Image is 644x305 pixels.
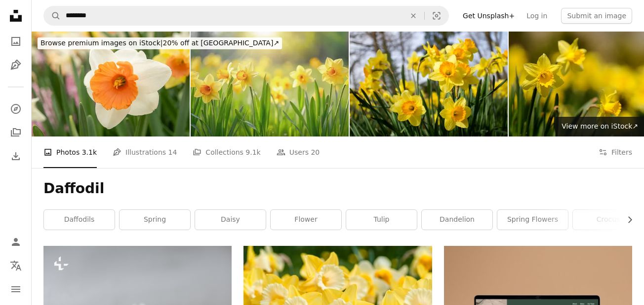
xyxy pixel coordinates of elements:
[32,32,190,136] img: Daffodil
[311,147,320,158] span: 20
[562,122,638,130] span: View more on iStock ↗
[6,123,26,142] a: Collections
[6,256,26,275] button: Language
[497,210,568,230] a: spring flowers
[6,146,26,166] a: Download History
[40,39,162,47] span: Browse premium images on iStock |
[556,117,644,136] a: View more on iStock↗
[573,210,644,230] a: crocus
[402,6,424,25] button: Clear
[521,8,553,24] a: Log in
[44,210,115,230] a: daffodils
[120,210,190,230] a: spring
[195,210,266,230] a: daisy
[38,37,282,49] div: 20% off at [GEOGRAPHIC_DATA] ↗
[113,136,177,168] a: Illustrations 14
[599,136,632,168] button: Filters
[422,210,492,230] a: dandelion
[561,8,632,24] button: Submit an image
[271,210,341,230] a: flower
[6,279,26,299] button: Menu
[43,180,632,198] h1: Daffodil
[43,6,449,26] form: Find visuals sitewide
[6,32,26,51] a: Photos
[44,6,61,25] button: Search Unsplash
[425,6,448,25] button: Visual search
[168,147,177,158] span: 14
[32,32,288,55] a: Browse premium images on iStock|20% off at [GEOGRAPHIC_DATA]↗
[6,99,26,119] a: Explore
[350,32,508,136] img: Vibrant yellow Daffodils in the spring
[6,55,26,75] a: Illustrations
[6,232,26,252] a: Log in / Sign up
[346,210,417,230] a: tulip
[193,136,260,168] a: Collections 9.1k
[245,147,260,158] span: 9.1k
[457,8,521,24] a: Get Unsplash+
[277,136,320,168] a: Users 20
[621,210,632,230] button: scroll list to the right
[191,32,349,136] img: Beautiful wide-format spring photo of blooming daffodils close-up.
